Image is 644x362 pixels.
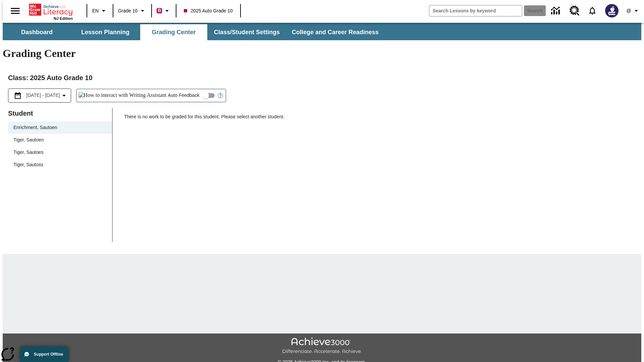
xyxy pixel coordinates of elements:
[429,5,522,16] input: search field
[168,92,199,99] span: Auto Feedback
[8,146,112,159] div: Tiger, Sautoes
[209,24,285,40] button: Class/Student Settings
[13,149,107,156] span: Tiger, Sautoes
[282,338,362,355] img: Achieve3000 Differentiate Accelerate Achieve
[5,1,25,21] button: Open side menu
[13,136,107,143] span: Tiger, Sautoen
[124,113,636,125] p: There is no work to be graded for this student. Please select another student.
[89,5,111,17] button: Language: EN, Select a language
[3,24,70,40] button: Dashboard
[8,108,112,119] p: Student
[3,47,641,60] h1: Grading Center
[115,5,149,17] button: Grade: Grade 10, Select a grade
[60,92,68,100] svg: Collapse Date Range Filter
[78,92,167,99] img: How to interact with Writing Assistant
[34,352,63,357] span: Support Offline
[26,92,60,99] span: [DATE] - [DATE]
[158,6,161,15] span: B
[584,2,601,19] a: Notifications
[3,24,385,40] div: SubNavbar
[286,24,384,40] button: College and Career Readiness
[547,2,566,20] a: Data Center
[20,347,68,362] button: Support Offline
[605,4,619,17] img: Avatar
[8,72,636,83] h2: Class : 2025 Auto Grade 10
[215,89,226,102] button: Open Help for Writing Assistant
[72,24,139,40] button: Lesson Planning
[92,7,99,14] span: EN
[566,2,584,20] a: Resource Center, Will open in new tab
[626,7,631,14] span: @
[140,24,207,40] button: Grading Center
[29,2,73,20] div: Home
[13,161,107,168] span: Tiger, Sautoss
[623,5,644,17] button: Profile/Settings
[29,3,73,16] a: Home
[601,2,623,19] button: Select a new avatar
[8,134,112,146] div: Tiger, Sautoen
[8,121,112,134] div: Enrichment, Sautoen
[184,7,232,14] span: 2025 Auto Grade 10
[8,159,112,171] div: Tiger, Sautoss
[3,23,641,40] div: SubNavbar
[11,92,68,100] button: Select the date range menu item
[154,5,174,17] button: Boost Class color is violet red. Change class color
[13,124,107,131] span: Enrichment, Sautoen
[118,7,138,14] span: Grade 10
[54,16,73,20] span: NJ Edition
